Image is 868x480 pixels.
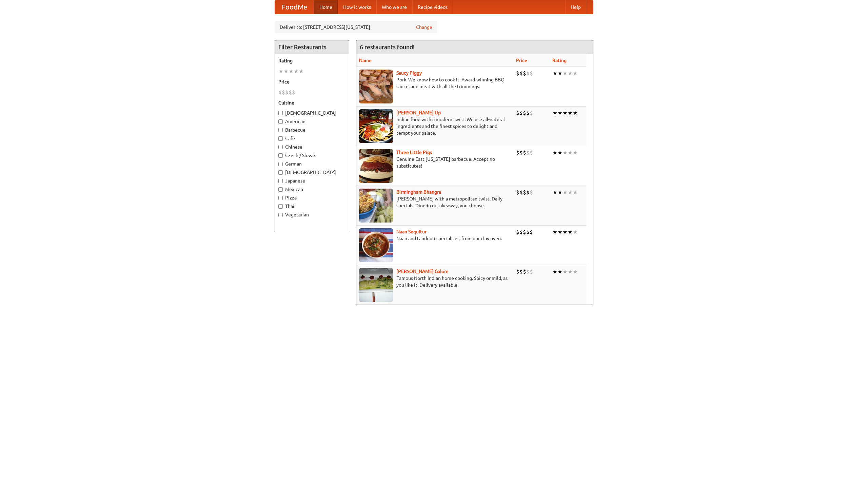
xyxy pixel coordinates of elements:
[282,89,285,96] li: $
[278,179,283,183] input: Japanese
[523,70,526,77] li: $
[396,110,441,115] a: [PERSON_NAME] Up
[278,143,346,150] label: Chinese
[396,229,427,234] a: Naan Sequitur
[568,70,573,77] li: ★
[278,145,283,149] input: Chinese
[283,68,289,75] li: ★
[278,211,346,218] label: Vegetarian
[557,268,563,275] li: ★
[359,275,511,288] p: Famous North Indian home cooking. Spicy or mild, as you like it. Delivery available.
[526,268,530,275] li: $
[516,70,519,77] li: $
[278,177,346,184] label: Japanese
[359,228,393,262] img: naansequitur.jpg
[278,99,346,106] h5: Cuisine
[573,149,578,156] li: ★
[275,0,314,14] a: FoodMe
[396,70,422,76] a: Saucy Piggy
[573,189,578,196] li: ★
[563,109,568,117] li: ★
[526,149,530,156] li: $
[552,58,567,63] a: Rating
[530,149,533,156] li: $
[568,228,573,236] li: ★
[568,189,573,196] li: ★
[516,268,519,275] li: $
[278,118,346,125] label: American
[376,0,412,14] a: Who we are
[557,109,563,117] li: ★
[573,70,578,77] li: ★
[573,268,578,275] li: ★
[294,68,299,75] li: ★
[526,109,530,117] li: $
[519,228,523,236] li: $
[278,169,346,176] label: [DEMOGRAPHIC_DATA]
[292,89,295,96] li: $
[289,68,294,75] li: ★
[396,189,441,195] b: Birmingham Bhangra
[563,70,568,77] li: ★
[360,44,415,50] ng-pluralize: 6 restaurants found!
[278,128,283,132] input: Barbecue
[278,187,283,192] input: Mexican
[565,0,586,14] a: Help
[530,70,533,77] li: $
[278,160,346,167] label: German
[568,149,573,156] li: ★
[530,189,533,196] li: $
[314,0,338,14] a: Home
[519,268,523,275] li: $
[526,189,530,196] li: $
[338,0,376,14] a: How it works
[516,58,527,63] a: Price
[557,70,563,77] li: ★
[523,189,526,196] li: $
[519,109,523,117] li: $
[530,109,533,117] li: $
[516,109,519,117] li: $
[278,136,283,141] input: Cafe
[557,189,563,196] li: ★
[359,195,511,209] p: [PERSON_NAME] with a metropolitan twist. Daily specials. Dine-in or takeaway, you choose.
[523,268,526,275] li: $
[396,150,432,155] a: Three Little Pigs
[359,235,511,242] p: Naan and tandoori specialties, from our clay oven.
[359,109,393,143] img: curryup.jpg
[557,228,563,236] li: ★
[563,268,568,275] li: ★
[573,109,578,117] li: ★
[278,186,346,193] label: Mexican
[552,149,557,156] li: ★
[552,189,557,196] li: ★
[516,228,519,236] li: $
[278,78,346,85] h5: Price
[519,149,523,156] li: $
[278,152,346,159] label: Czech / Slovak
[278,204,283,209] input: Thai
[523,228,526,236] li: $
[519,189,523,196] li: $
[396,269,449,274] b: [PERSON_NAME] Galore
[278,162,283,166] input: German
[278,127,346,133] label: Barbecue
[557,149,563,156] li: ★
[278,68,283,75] li: ★
[552,70,557,77] li: ★
[552,268,557,275] li: ★
[278,203,346,210] label: Thai
[285,89,289,96] li: $
[530,228,533,236] li: $
[275,40,349,54] h4: Filter Restaurants
[563,189,568,196] li: ★
[573,228,578,236] li: ★
[552,109,557,117] li: ★
[523,149,526,156] li: $
[278,153,283,158] input: Czech / Slovak
[412,0,453,14] a: Recipe videos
